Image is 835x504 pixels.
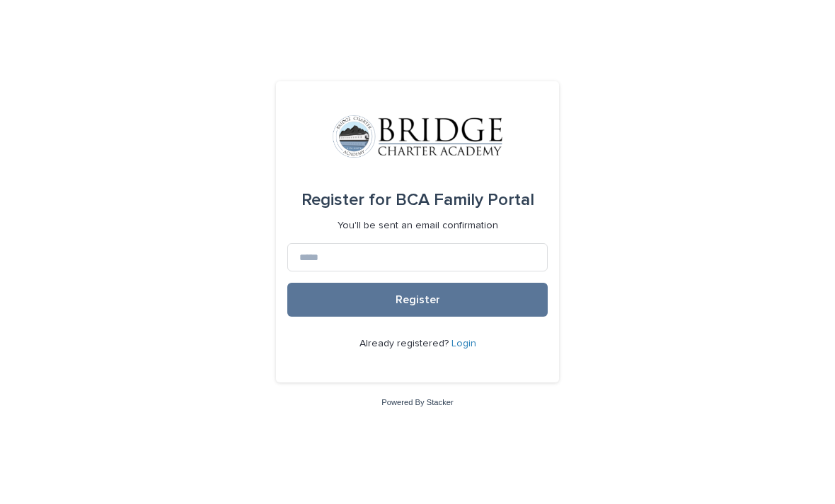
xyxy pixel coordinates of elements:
span: Register for [301,192,391,209]
span: Register [396,294,440,305]
img: V1C1m3IdTEidaUdm9Hs0 [333,115,502,158]
span: Already registered? [359,339,451,348]
button: Register [287,283,548,317]
p: You'll be sent an email confirmation [338,220,498,232]
div: BCA Family Portal [301,180,534,220]
a: Login [451,339,476,348]
a: Powered By Stacker [381,398,453,406]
